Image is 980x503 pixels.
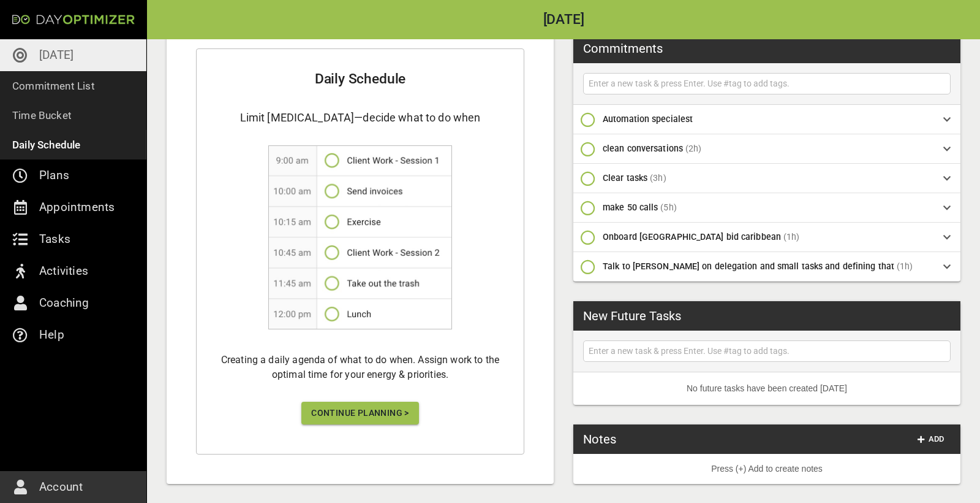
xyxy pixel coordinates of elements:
p: Account [39,477,83,497]
span: Onboard [GEOGRAPHIC_DATA] bid caribbean [603,232,781,242]
p: Plans [39,166,69,185]
button: Continue Planning > [301,402,419,424]
p: Press (+) Add to create notes [583,463,951,475]
p: Commitment List [12,77,95,94]
p: Coaching [39,293,89,313]
div: Talk to [PERSON_NAME] on delegation and small tasks and defining that(1h) [573,252,960,282]
p: Activities [39,261,88,281]
h3: Commitments [583,39,663,58]
span: Add [916,432,946,446]
img: Day Optimizer [12,15,135,25]
span: (3h) [650,173,666,183]
span: Talk to [PERSON_NAME] on delegation and small tasks and defining that [603,261,894,271]
div: Onboard [GEOGRAPHIC_DATA] bid caribbean(1h) [573,223,960,252]
li: No future tasks have been created [DATE] [573,372,960,405]
h2: Daily Schedule [206,69,514,90]
span: (1h) [783,232,800,242]
h4: Limit [MEDICAL_DATA]—decide what to do when [206,109,514,126]
span: Automation specialest [603,114,693,124]
h2: [DATE] [147,13,980,27]
span: make 50 calls [603,202,658,212]
span: (5h) [660,202,677,212]
p: Time Bucket [12,107,72,124]
p: [DATE] [39,45,73,65]
span: (2h) [685,144,702,153]
p: Daily Schedule [12,136,81,153]
p: Tasks [39,229,70,249]
span: (1h) [897,261,913,271]
span: clean conversations [603,144,683,153]
h3: Notes [583,430,616,448]
p: Help [39,325,64,345]
input: Enter a new task & press Enter. Use #tag to add tags. [586,76,948,91]
span: Continue Planning > [311,405,409,421]
div: Clear tasks(3h) [573,164,960,193]
div: make 50 calls(5h) [573,193,960,223]
input: Enter a new task & press Enter. Use #tag to add tags. [586,344,948,359]
button: Add [911,429,951,448]
p: Appointments [39,198,115,217]
span: Clear tasks [603,173,647,183]
h6: Creating a daily agenda of what to do when. Assign work to the optimal time for your energy & pri... [206,353,514,382]
div: Automation specialest [573,105,960,134]
h3: New Future Tasks [583,307,681,325]
div: clean conversations(2h) [573,134,960,164]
